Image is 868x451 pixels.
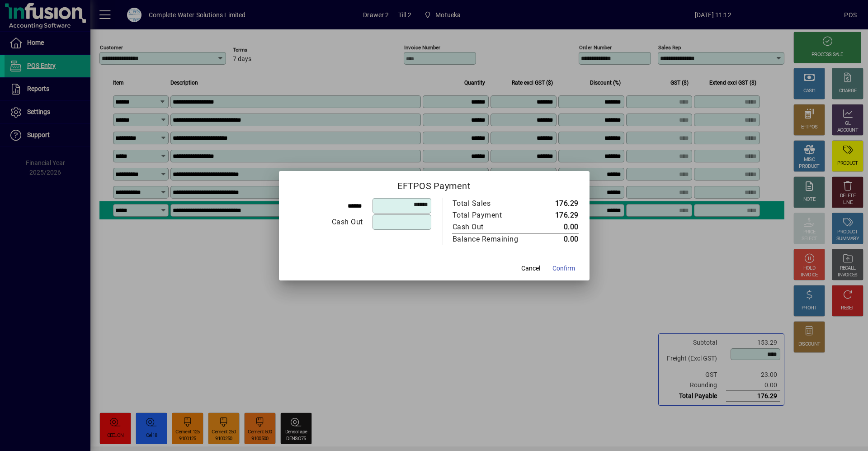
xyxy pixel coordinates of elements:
td: 176.29 [538,198,579,209]
span: Cancel [521,264,540,273]
div: Cash Out [290,217,363,228]
div: Balance Remaining [453,234,528,245]
h2: EFTPOS Payment [279,171,590,197]
div: Cash Out [453,222,528,233]
button: Cancel [516,261,545,277]
td: 0.00 [538,221,579,233]
td: 0.00 [538,233,579,245]
button: Confirm [549,261,579,277]
td: Total Sales [452,198,538,209]
span: Confirm [552,264,575,273]
td: Total Payment [452,209,538,221]
td: 176.29 [538,209,579,221]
